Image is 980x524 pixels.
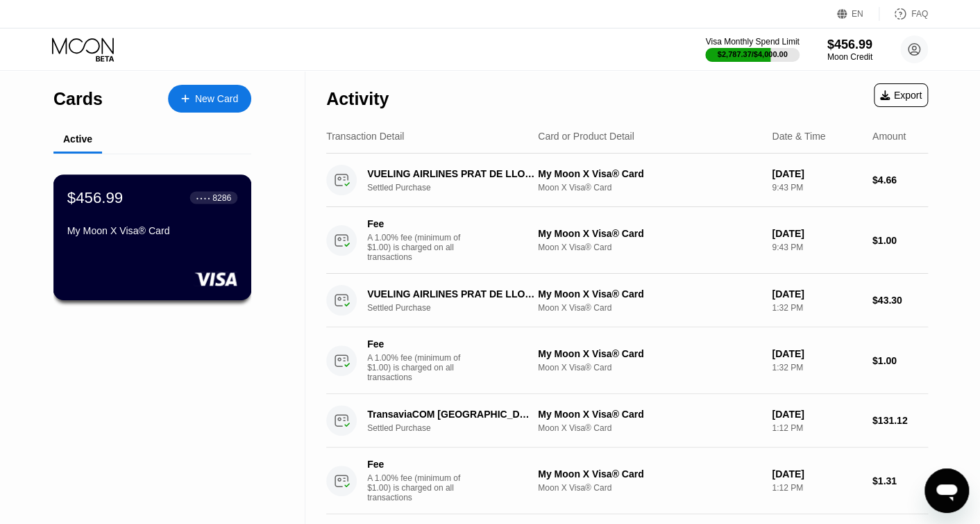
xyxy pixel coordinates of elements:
[772,483,861,493] div: 1:12 PM
[872,174,928,186] div: $4.66
[326,448,928,514] div: FeeA 1.00% fee (minimum of $1.00) is charged on all transactionsMy Moon X Visa® CardMoon X Visa® ...
[367,288,535,300] div: VUELING AIRLINES PRAT DE LLOBRES
[538,483,761,493] div: Moon X Visa® Card
[772,131,825,142] div: Date & Time
[367,423,548,433] div: Settled Purchase
[326,131,404,142] div: Transaction Detail
[538,303,761,313] div: Moon X Visa® Card
[772,423,861,433] div: 1:12 PM
[772,288,861,300] div: [DATE]
[367,218,464,229] div: Fee
[168,85,251,113] div: New Card
[872,475,928,486] div: $1.31
[538,131,634,142] div: Card or Product Detail
[705,37,799,62] div: Visa Monthly Spend Limit$2,787.37/$4,000.00
[924,468,969,513] iframe: Button to launch messaging window
[772,303,861,313] div: 1:32 PM
[827,52,872,62] div: Moon Credit
[367,473,471,502] div: A 1.00% fee (minimum of $1.00) is charged on all transactions
[326,327,928,394] div: FeeA 1.00% fee (minimum of $1.00) is charged on all transactionsMy Moon X Visa® CardMoon X Visa® ...
[326,154,928,207] div: VUELING AIRLINES PRAT DE LLOBRESSettled PurchaseMy Moon X Visa® CardMoon X Visa® Card[DATE]9:43 P...
[63,133,92,145] div: Active
[538,348,761,359] div: My Moon X Visa® Card
[879,7,928,21] div: FAQ
[367,233,471,262] div: A 1.00% fee (minimum of $1.00) is charged on all transactions
[872,235,928,246] div: $1.00
[67,225,237,236] div: My Moon X Visa® Card
[772,228,861,239] div: [DATE]
[367,353,471,382] div: A 1.00% fee (minimum of $1.00) is charged on all transactions
[367,168,535,179] div: VUELING AIRLINES PRAT DE LLOBRES
[367,459,464,470] div: Fee
[538,288,761,300] div: My Moon X Visa® Card
[538,168,761,179] div: My Moon X Visa® Card
[772,243,861,252] div: 9:43 PM
[772,168,861,179] div: [DATE]
[538,363,761,372] div: Moon X Visa® Card
[538,423,761,433] div: Moon X Visa® Card
[911,9,928,19] div: FAQ
[538,243,761,252] div: Moon X Visa® Card
[195,93,238,105] div: New Card
[367,409,535,420] div: TransaviaCOM [GEOGRAPHIC_DATA]
[827,38,872,62] div: $456.99Moon Credit
[872,131,906,142] div: Amount
[718,50,788,58] div: $2,787.37 / $4,000.00
[196,195,210,199] div: ● ● ● ●
[874,83,928,107] div: Export
[827,38,872,52] div: $456.99
[53,89,103,109] div: Cards
[837,7,879,21] div: EN
[872,415,928,426] div: $131.12
[772,363,861,372] div: 1:32 PM
[872,355,928,366] div: $1.00
[367,183,548,193] div: Settled Purchase
[538,228,761,239] div: My Moon X Visa® Card
[54,175,251,300] div: $456.99● ● ● ●8286My Moon X Visa® Card
[538,409,761,420] div: My Moon X Visa® Card
[367,338,464,350] div: Fee
[705,37,799,47] div: Visa Monthly Spend Limit
[872,295,928,306] div: $43.30
[212,193,231,202] div: 8286
[326,89,389,109] div: Activity
[326,274,928,327] div: VUELING AIRLINES PRAT DE LLOBRESSettled PurchaseMy Moon X Visa® CardMoon X Visa® Card[DATE]1:32 P...
[67,188,123,206] div: $456.99
[326,207,928,274] div: FeeA 1.00% fee (minimum of $1.00) is charged on all transactionsMy Moon X Visa® CardMoon X Visa® ...
[880,90,922,101] div: Export
[367,303,548,313] div: Settled Purchase
[772,409,861,420] div: [DATE]
[326,394,928,448] div: TransaviaCOM [GEOGRAPHIC_DATA]Settled PurchaseMy Moon X Visa® CardMoon X Visa® Card[DATE]1:12 PM$...
[538,468,761,480] div: My Moon X Visa® Card
[772,468,861,480] div: [DATE]
[852,9,863,19] div: EN
[772,348,861,359] div: [DATE]
[772,183,861,193] div: 9:43 PM
[538,183,761,193] div: Moon X Visa® Card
